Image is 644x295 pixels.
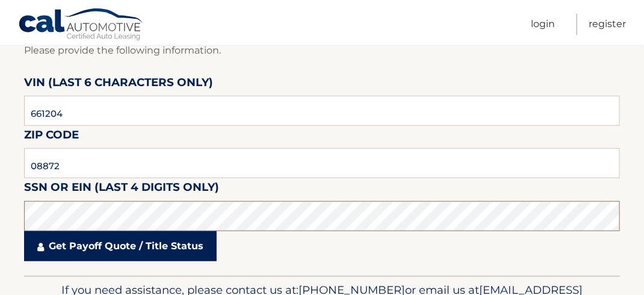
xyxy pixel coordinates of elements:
[24,231,217,261] a: Get Payoff Quote / Title Status
[24,42,620,59] p: Please provide the following information.
[18,8,144,43] a: Cal Automotive
[589,14,626,35] a: Register
[24,178,219,200] label: SSN or EIN (last 4 digits only)
[531,14,555,35] a: Login
[24,73,213,96] label: VIN (last 6 characters only)
[24,126,79,148] label: Zip Code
